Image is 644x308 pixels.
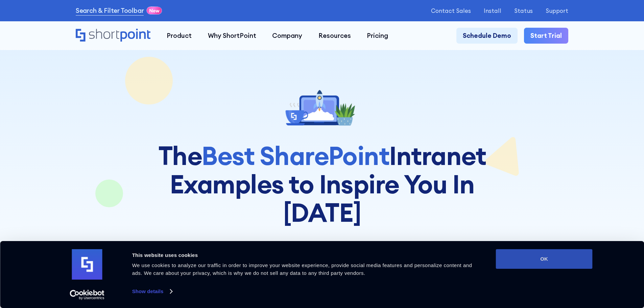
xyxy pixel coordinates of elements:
[76,29,150,43] a: Home
[484,7,501,14] a: Install
[456,28,518,44] a: Schedule Demo
[200,28,264,44] a: Why ShortPoint
[431,7,471,14] a: Contact Sales
[132,251,481,259] div: This website uses cookies
[264,28,310,44] a: Company
[496,249,593,269] button: OK
[514,7,533,14] a: Status
[359,28,397,44] a: Pricing
[272,31,302,41] div: Company
[167,31,192,41] div: Product
[132,286,172,297] a: Show details
[76,6,144,16] a: Search & Filter Toolbar
[159,28,200,44] a: Product
[132,262,472,276] span: We use cookies to analyze our traffic in order to improve your website experience, provide social...
[367,31,388,41] div: Pricing
[318,31,351,41] div: Resources
[310,28,359,44] a: Resources
[546,7,568,14] a: Support
[129,142,515,227] h1: The Intranet Examples to Inspire You In [DATE]
[57,290,117,300] a: Usercentrics Cookiebot - opens in a new window
[524,28,568,44] a: Start Trial
[72,249,102,280] img: logo
[201,139,389,172] span: Best SharePoint
[208,31,256,41] div: Why ShortPoint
